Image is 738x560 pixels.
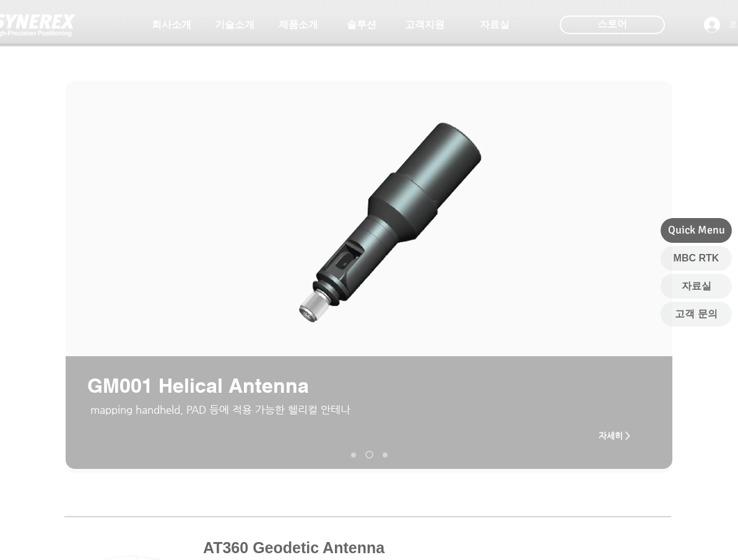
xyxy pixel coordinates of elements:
[682,279,711,293] span: 자료실
[668,222,725,238] span: Quick Menu
[661,218,732,243] div: Quick Menu
[351,452,356,457] a: AT340 Geodetic Antenna
[596,507,738,560] iframe: Wix Chat
[279,19,318,32] span: 제품소개
[675,307,717,321] span: 고객 문의
[282,109,491,334] img: 대지 2.png
[141,12,202,37] a: 회사소개
[347,19,376,32] span: 솔루션
[661,246,732,271] a: MBC RTK
[599,431,630,440] span: 자세히 >
[331,12,393,37] a: 솔루션
[394,12,456,37] a: 고객지원
[383,452,388,457] a: AT190 Helix Antenna
[464,12,526,37] a: 자료실
[560,15,665,34] div: 스토어
[204,12,266,37] a: 기술소개
[597,17,627,31] span: 스토어
[66,81,672,473] div: 슬라이드쇼
[661,302,732,326] a: 고객 문의
[87,374,309,397] span: GM001 Helical Antenna
[661,274,732,299] a: 자료실
[152,19,191,32] span: 회사소개
[267,12,329,37] a: 제품소개
[674,252,719,265] span: MBC RTK
[215,19,254,32] span: 기술소개
[589,423,639,448] a: 자세히 >
[365,451,373,459] a: AT200 Aviation Antenna
[346,451,392,459] nav: 슬라이드
[405,19,445,32] span: 고객지원
[90,403,350,416] span: mapping handheld, PAD 등에 적용 가능한 헬리컬 안테나
[480,19,510,32] span: 자료실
